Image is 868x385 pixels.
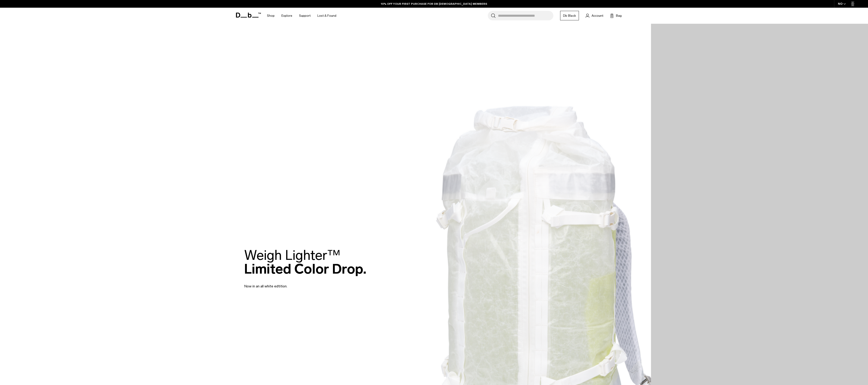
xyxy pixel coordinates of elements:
span: Weigh Lighter™ [244,247,340,263]
span: Account [592,13,603,18]
nav: Main Navigation [264,8,340,24]
a: 10% OFF YOUR FIRST PURCHASE FOR DB [DEMOGRAPHIC_DATA] MEMBERS [381,2,487,6]
a: Explore [281,8,292,24]
span: Bag [616,13,622,18]
h2: Limited Color Drop. [244,248,366,276]
a: Db Black [560,11,579,20]
p: Now in an all white edtition. [244,278,353,289]
a: Shop [267,8,275,24]
a: Lost & Found [317,8,336,24]
a: Account [586,13,603,18]
button: Bag [610,13,622,18]
a: Support [299,8,311,24]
